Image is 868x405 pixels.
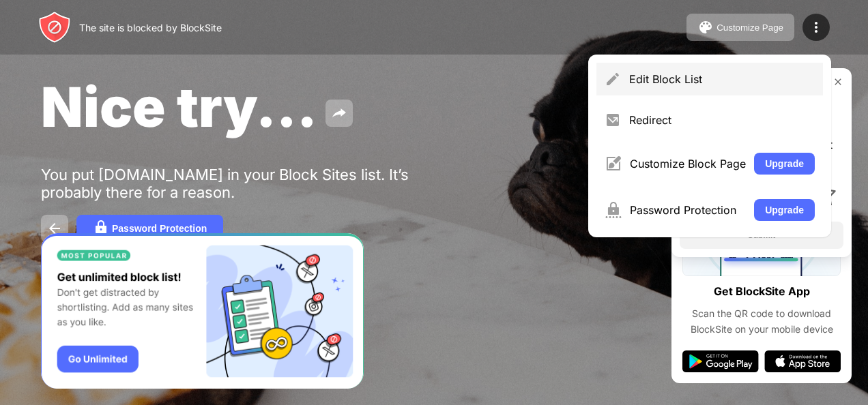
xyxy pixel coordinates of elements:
[630,203,746,217] div: Password Protection
[697,19,714,35] img: pallet.svg
[605,71,621,87] img: menu-pencil.svg
[41,74,317,140] span: Nice try...
[331,105,347,121] img: share.svg
[76,215,223,242] button: Password Protection
[605,202,622,218] img: menu-password.svg
[682,306,841,337] div: Scan the QR code to download BlockSite on your mobile device
[686,14,794,41] button: Customize Page
[112,223,207,234] div: Password Protection
[41,166,463,201] div: You put [DOMAIN_NAME] in your Block Sites list. It’s probably there for a reason.
[682,350,759,372] img: google-play.svg
[46,220,63,237] img: back.svg
[754,199,815,221] button: Upgrade
[79,22,222,33] div: The site is blocked by BlockSite
[717,22,783,33] div: Customize Page
[764,350,841,372] img: app-store.svg
[808,19,824,35] img: menu-icon.svg
[605,112,621,128] img: menu-redirect.svg
[93,220,109,237] img: password.svg
[629,72,815,86] div: Edit Block List
[630,157,746,170] div: Customize Block Page
[38,11,71,44] img: header-logo.svg
[629,113,815,127] div: Redirect
[605,155,622,172] img: menu-customize.svg
[833,76,843,87] img: rate-us-close.svg
[754,153,815,175] button: Upgrade
[41,233,364,389] iframe: Banner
